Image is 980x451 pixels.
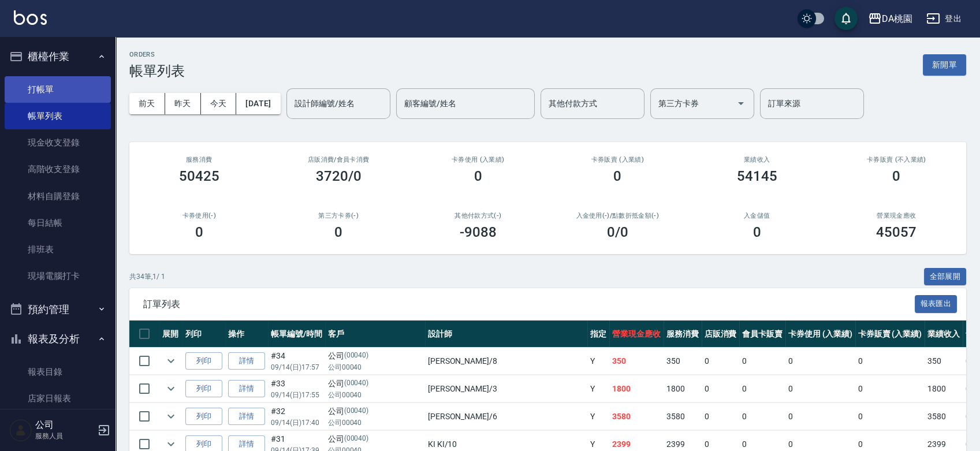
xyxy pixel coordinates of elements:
[185,380,222,398] button: 列印
[425,375,587,402] td: [PERSON_NAME] /3
[328,362,422,372] p: 公司00040
[228,380,265,398] a: 詳情
[185,352,222,370] button: 列印
[915,298,957,309] a: 報表匯出
[609,348,664,375] td: 350
[422,156,534,163] h2: 卡券使用 (入業績)
[701,156,813,163] h2: 業績收入
[5,42,111,72] button: 櫃檯作業
[271,418,322,428] p: 09/14 (日) 17:40
[609,375,664,402] td: 1800
[785,403,855,430] td: 0
[924,268,967,286] button: 全部展開
[664,348,702,375] td: 350
[165,93,201,114] button: 昨天
[923,54,966,76] button: 新開單
[143,156,255,163] h3: 服務消費
[609,320,664,348] th: 營業現金應收
[925,320,963,348] th: 業績收入
[739,320,785,348] th: 會員卡販賣
[422,212,534,219] h2: 其他付款方式(-)
[587,320,609,348] th: 指定
[915,295,957,313] button: 報表匯出
[753,224,761,240] h3: 0
[159,320,182,348] th: 展開
[5,210,111,236] a: 每日結帳
[9,419,32,442] img: Person
[129,63,185,79] h3: 帳單列表
[664,375,702,402] td: 1800
[328,405,422,418] div: 公司
[344,405,369,418] p: (00040)
[334,224,342,240] h3: 0
[5,103,111,129] a: 帳單列表
[143,299,915,310] span: 訂單列表
[162,408,180,425] button: expand row
[882,12,912,26] div: DA桃園
[283,212,395,219] h2: 第三方卡券(-)
[328,433,422,445] div: 公司
[182,320,225,348] th: 列印
[225,320,268,348] th: 操作
[474,168,482,184] h3: 0
[587,403,609,430] td: Y
[855,375,925,402] td: 0
[129,271,165,282] p: 共 34 筆, 1 / 1
[236,93,280,114] button: [DATE]
[5,263,111,289] a: 現場電腦打卡
[268,403,325,430] td: #32
[14,10,47,25] img: Logo
[143,212,255,219] h2: 卡券使用(-)
[328,378,422,390] div: 公司
[855,320,925,348] th: 卡券販賣 (入業績)
[739,348,785,375] td: 0
[5,359,111,385] a: 報表目錄
[5,183,111,210] a: 材料自購登錄
[268,375,325,402] td: #33
[316,168,362,184] h3: 3720/0
[562,156,674,163] h2: 卡券販賣 (入業績)
[863,7,917,31] button: DA桃園
[129,93,165,114] button: 前天
[855,348,925,375] td: 0
[739,375,785,402] td: 0
[162,352,180,370] button: expand row
[179,168,219,184] h3: 50425
[228,408,265,426] a: 詳情
[702,348,740,375] td: 0
[732,94,750,113] button: Open
[425,320,587,348] th: 設計師
[325,320,425,348] th: 客戶
[268,320,325,348] th: 帳單編號/時間
[876,224,916,240] h3: 45057
[841,212,953,219] h2: 營業現金應收
[5,295,111,325] button: 預約管理
[607,224,628,240] h3: 0 /0
[701,212,813,219] h2: 入金儲值
[785,348,855,375] td: 0
[702,403,740,430] td: 0
[702,375,740,402] td: 0
[344,378,369,390] p: (00040)
[923,59,966,70] a: 新開單
[283,156,395,163] h2: 店販消費 /會員卡消費
[271,390,322,400] p: 09/14 (日) 17:55
[5,324,111,354] button: 報表及分析
[425,348,587,375] td: [PERSON_NAME] /8
[271,362,322,372] p: 09/14 (日) 17:57
[841,156,953,163] h2: 卡券販賣 (不入業績)
[195,224,203,240] h3: 0
[35,419,94,431] h5: 公司
[5,129,111,156] a: 現金收支登錄
[328,418,422,428] p: 公司00040
[201,93,237,114] button: 今天
[344,433,369,445] p: (00040)
[5,236,111,263] a: 排班表
[739,403,785,430] td: 0
[5,385,111,412] a: 店家日報表
[460,224,497,240] h3: -9088
[925,348,963,375] td: 350
[562,212,674,219] h2: 入金使用(-) /點數折抵金額(-)
[785,375,855,402] td: 0
[328,350,422,362] div: 公司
